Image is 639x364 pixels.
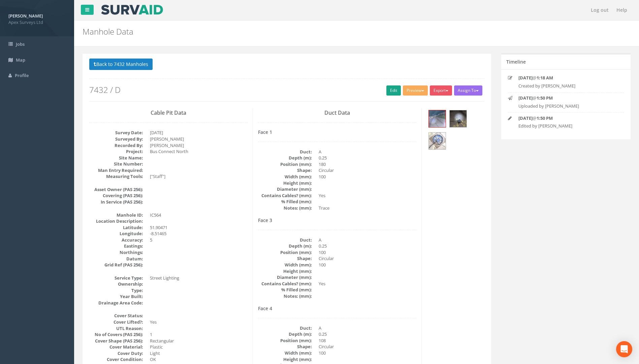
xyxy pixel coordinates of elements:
[150,142,248,149] dd: [PERSON_NAME]
[429,133,446,149] img: 98363187-475d-f5b7-c63f-1dd563be958d_4858a116-cb67-b406-61a0-44172277499c_thumb.jpg
[150,344,248,350] dd: Plastic
[506,59,526,64] h5: Timeline
[89,230,143,237] dt: Longitude:
[89,237,143,243] dt: Accuracy:
[150,148,248,155] dd: Bus Connect North
[258,167,312,174] dt: Shape:
[258,337,312,344] dt: Position (mm):
[258,155,312,161] dt: Depth (m):
[454,85,482,96] button: Assign To
[89,155,143,161] dt: Site Name:
[258,306,416,311] h4: Face 4
[518,115,613,121] p: @
[150,319,248,325] dd: Yes
[319,249,416,256] dd: 100
[258,198,312,205] dt: % Filled (mm):
[15,72,29,78] span: Profile
[258,243,312,249] dt: Depth (m):
[16,41,25,47] span: Jobs
[258,268,312,275] dt: Height (mm):
[258,281,312,287] dt: Contains Cables? (mm):
[518,115,533,121] strong: [DATE]
[83,27,538,36] h2: Manhole Data
[89,148,143,155] dt: Project:
[258,218,416,223] h4: Face 3
[89,161,143,167] dt: Site Number:
[319,337,416,344] dd: 108
[258,186,312,192] dt: Diameter (mm):
[16,57,25,63] span: Map
[258,325,312,331] dt: Duct:
[319,161,416,168] dd: 180
[518,75,613,81] p: @
[258,149,312,155] dt: Duct:
[537,75,553,81] strong: 1:18 AM
[319,350,416,356] dd: 100
[258,161,312,168] dt: Position (mm):
[89,186,143,193] dt: Asset Owner (PAS 256):
[89,350,143,357] dt: Cover Duty:
[8,13,43,19] strong: [PERSON_NAME]
[319,325,416,331] dd: A
[89,85,484,94] h2: 7432 / D
[89,356,143,363] dt: Cover Condition:
[518,95,533,101] strong: [DATE]
[150,130,248,136] dd: [DATE]
[258,180,312,186] dt: Height (mm):
[89,59,153,70] button: Back to 7432 Manholes
[258,174,312,180] dt: Width (mm):
[89,218,143,224] dt: Location Description:
[150,338,248,344] dd: Rectangular
[319,192,416,199] dd: Yes
[319,243,416,249] dd: 0.25
[89,344,143,350] dt: Cover Material:
[89,300,143,306] dt: Drainage Area Code:
[319,255,416,262] dd: Circular
[319,262,416,268] dd: 100
[258,130,416,135] h4: Face 1
[258,192,312,199] dt: Contains Cables? (mm):
[89,262,143,268] dt: Grid Ref (PAS 256):
[319,205,416,211] dd: Trace
[258,356,312,363] dt: Height (mm):
[258,287,312,293] dt: % Filled (mm):
[319,167,416,174] dd: Circular
[150,230,248,237] dd: -8.51465
[319,331,416,337] dd: 0.25
[450,110,467,127] img: 98363187-475d-f5b7-c63f-1dd563be958d_9b6c157b-2996-3e11-5739-d33ec76fe6ef_thumb.jpg
[518,123,613,129] p: Edited by [PERSON_NAME]
[89,167,143,174] dt: Man Entry Required:
[89,243,143,249] dt: Eastings:
[89,130,143,136] dt: Survey Date:
[89,249,143,256] dt: Northings:
[258,350,312,356] dt: Width (mm):
[537,115,553,121] strong: 1:50 PM
[89,275,143,281] dt: Service Type:
[150,136,248,142] dd: [PERSON_NAME]
[429,110,446,127] img: 98363187-475d-f5b7-c63f-1dd563be958d_0f7e19a1-948e-d426-bdb6-050e62cfa4d7_thumb.jpg
[518,75,533,81] strong: [DATE]
[403,85,428,96] button: Preview
[150,356,248,363] dd: OK
[8,19,66,26] span: Apex Surveys Ltd
[386,85,401,96] a: Edit
[89,281,143,287] dt: Ownership:
[258,255,312,262] dt: Shape:
[89,110,248,116] h3: Cable Pit Data
[258,343,312,350] dt: Shape:
[319,281,416,287] dd: Yes
[430,85,452,96] button: Export
[319,343,416,350] dd: Circular
[150,224,248,231] dd: 51.90471
[518,103,613,109] p: Uploaded by [PERSON_NAME]
[89,293,143,300] dt: Year Built:
[89,212,143,218] dt: Manhole ID:
[150,212,248,218] dd: IC564
[319,155,416,161] dd: 0.25
[616,341,632,357] div: Open Intercom Messenger
[89,173,143,180] dt: Measuring Tools:
[518,83,613,89] p: Created by [PERSON_NAME]
[89,136,143,142] dt: Surveyed By:
[89,192,143,199] dt: Covering (PAS 256):
[319,237,416,243] dd: A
